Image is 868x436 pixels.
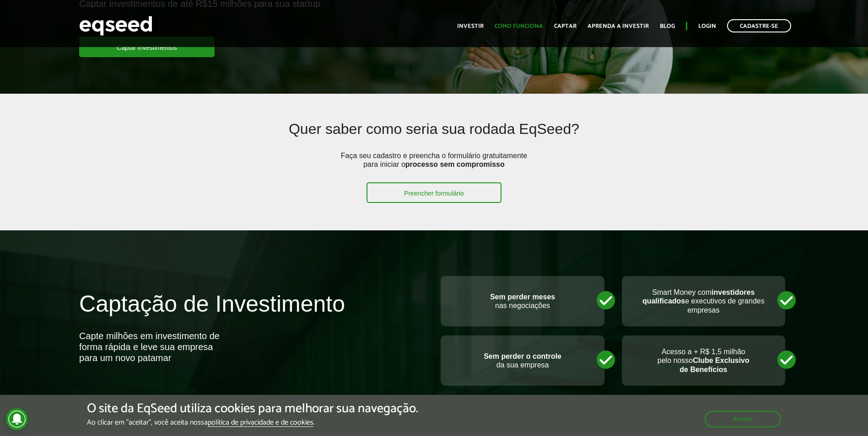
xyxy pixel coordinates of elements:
[457,23,484,29] a: Investir
[631,288,776,314] p: Smart Money com e executivos de grandes empresas
[450,352,595,369] p: da sua empresa
[208,419,313,427] a: política de privacidade e de cookies
[367,182,501,203] a: Preencher formulário
[490,293,555,301] strong: Sem perder meses
[705,411,781,427] button: Aceitar
[450,292,595,310] p: nas negociações
[405,160,505,168] strong: processo sem compromisso
[495,23,543,29] a: Como funciona
[484,352,561,360] strong: Sem perder o controle
[679,356,749,373] strong: Clube Exclusivo de Benefícios
[631,347,776,374] p: Acesso a + R$ 1,5 milhão pelo nosso
[79,292,427,330] h2: Captação de Investimento
[87,402,418,416] h5: O site da EqSeed utiliza cookies para melhorar sua navegação.
[338,151,530,182] p: Faça seu cadastro e preencha o formulário gratuitamente para iniciar o
[151,121,717,151] h2: Quer saber como seria sua rodada EqSeed?
[87,418,418,427] p: Ao clicar em "aceitar", você aceita nossa .
[588,23,649,29] a: Aprenda a investir
[642,288,755,305] strong: investidores qualificados
[660,23,675,29] a: Blog
[698,23,716,29] a: Login
[79,330,226,363] div: Capte milhões em investimento de forma rápida e leve sua empresa para um novo patamar
[79,14,152,38] img: EqSeed
[727,19,791,32] a: Cadastre-se
[554,23,577,29] a: Captar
